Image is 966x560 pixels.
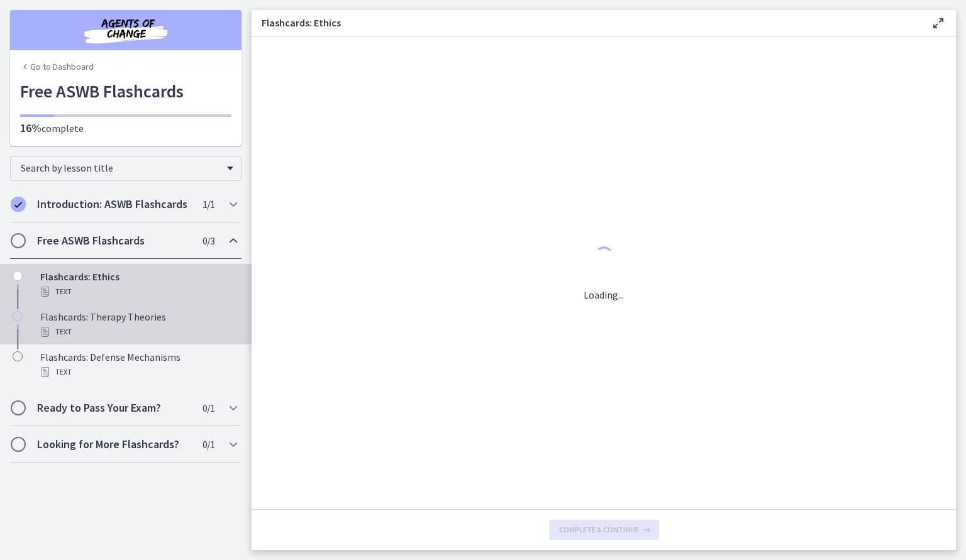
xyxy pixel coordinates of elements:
h1: Free ASWB Flashcards [20,78,231,104]
div: 1 [584,243,624,272]
div: Flashcards: Ethics [40,269,236,299]
span: 0 / 1 [203,400,214,415]
span: 1 / 1 [203,197,214,212]
h2: Ready to Pass Your Exam? [37,400,191,415]
div: Flashcards: Defense Mechanisms [40,349,236,380]
span: 16% [20,121,42,135]
h2: Looking for More Flashcards? [37,437,191,452]
a: Go to Dashboard [20,60,94,73]
div: Search by lesson title [10,156,241,181]
span: Complete & continue [559,525,639,535]
p: complete [20,121,231,136]
i: Completed [11,197,26,212]
button: Complete & continue [549,520,659,540]
h2: Introduction: ASWB Flashcards [37,197,191,212]
h3: Flashcards: Ethics [262,15,911,30]
h2: Free ASWB Flashcards [37,233,191,248]
div: Flashcards: Therapy Theories [40,309,236,339]
div: Text [40,284,236,299]
p: Loading... [584,287,624,302]
span: Search by lesson title [21,162,221,174]
div: Text [40,365,236,380]
span: 0 / 3 [203,233,214,248]
div: Text [40,324,236,339]
span: 0 / 1 [203,437,214,452]
img: Agents of Change Social Work Test Prep [50,15,201,45]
